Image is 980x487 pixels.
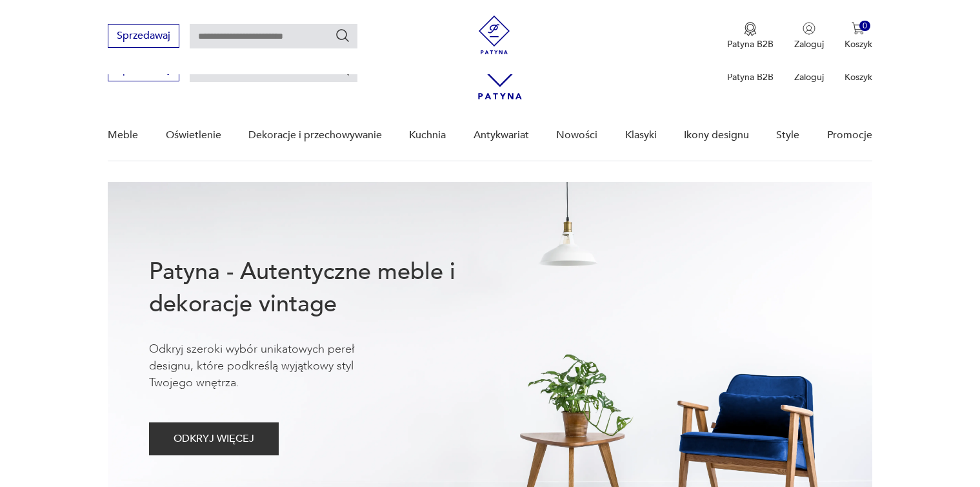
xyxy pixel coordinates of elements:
[803,22,815,35] img: Ikonka użytkownika
[845,38,872,50] p: Koszyk
[744,22,757,36] img: Ikona medalu
[684,110,749,160] a: Ikony designu
[248,110,382,160] a: Dekoracje i przechowywanie
[859,21,870,32] div: 0
[409,110,446,160] a: Kuchnia
[845,71,872,83] p: Koszyk
[108,110,138,160] a: Meble
[149,422,279,455] button: ODKRYJ WIĘCEJ
[474,110,529,160] a: Antykwariat
[727,22,774,50] a: Ikona medaluPatyna B2B
[776,110,799,160] a: Style
[727,22,774,50] button: Patyna B2B
[335,28,350,43] button: Szukaj
[556,110,597,160] a: Nowości
[794,38,824,50] p: Zaloguj
[727,71,774,83] p: Patyna B2B
[149,256,497,320] h1: Patyna - Autentyczne meble i dekoracje vintage
[794,71,824,83] p: Zaloguj
[166,110,221,160] a: Oświetlenie
[852,22,865,35] img: Ikona koszyka
[827,110,872,160] a: Promocje
[475,16,514,54] img: Patyna - sklep z meblami i dekoracjami vintage
[625,110,657,160] a: Klasyki
[108,24,179,48] button: Sprzedawaj
[149,341,394,391] p: Odkryj szeroki wybór unikatowych pereł designu, które podkreślą wyjątkowy styl Twojego wnętrza.
[794,22,824,50] button: Zaloguj
[845,22,872,50] button: 0Koszyk
[108,66,179,75] a: Sprzedawaj
[108,32,179,41] a: Sprzedawaj
[727,38,774,50] p: Patyna B2B
[149,435,279,444] a: ODKRYJ WIĘCEJ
